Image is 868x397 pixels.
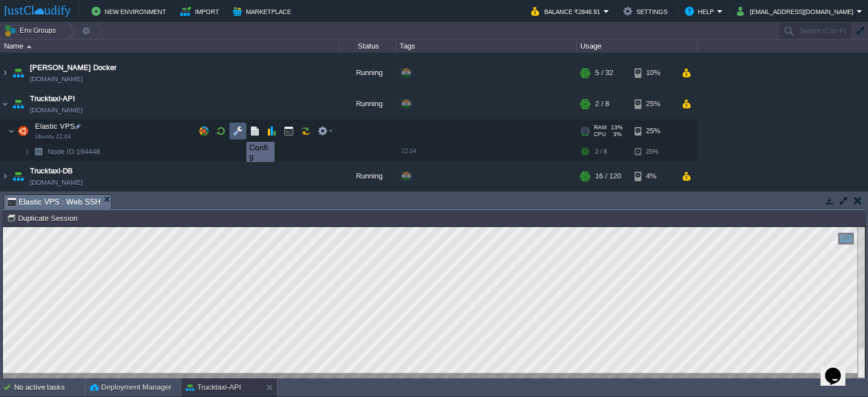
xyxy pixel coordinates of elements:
span: CPU [594,131,606,138]
span: [DOMAIN_NAME] [30,104,83,116]
button: Settings [623,5,671,18]
span: 3% [610,131,622,138]
span: Elastic VPS [34,121,77,131]
button: Deployment Manager [90,382,171,393]
span: Elastic VPS : Web SSH [7,195,101,209]
a: Elastic VPSUbuntu 22.04 [34,122,77,130]
button: Help [685,5,717,18]
span: 13% [611,124,623,131]
div: Tags [397,40,576,53]
img: AMDAwAAAACH5BAEAAAAALAAAAAABAAEAAAICRAEAOw== [10,161,26,191]
a: Trucktaxi-DB [30,165,73,177]
div: Running [340,161,396,191]
div: Status [340,40,396,53]
button: Env Groups [4,23,60,38]
a: Node ID:194448 [46,147,102,156]
img: AMDAwAAAACH5BAEAAAAALAAAAAABAAEAAAICRAEAOw== [1,161,10,191]
a: [DOMAIN_NAME] [30,73,83,85]
div: Usage [578,40,697,53]
button: Marketplace [233,5,294,18]
div: 25% [635,89,671,119]
iframe: chat widget [821,352,857,386]
span: [DOMAIN_NAME] [30,177,83,188]
div: Config [249,143,272,161]
div: 2 / 8 [595,143,607,160]
button: [EMAIL_ADDRESS][DOMAIN_NAME] [737,5,857,18]
div: Running [340,58,396,88]
button: Import [180,5,223,18]
img: AMDAwAAAACH5BAEAAAAALAAAAAABAAEAAAICRAEAOw== [15,120,31,142]
div: 16 / 120 [595,161,621,191]
button: New Environment [92,5,170,18]
img: AMDAwAAAACH5BAEAAAAALAAAAAABAAEAAAICRAEAOw== [10,58,26,88]
span: Ubuntu 22.04 [35,133,71,140]
img: AMDAwAAAACH5BAEAAAAALAAAAAABAAEAAAICRAEAOw== [27,45,32,48]
img: AMDAwAAAACH5BAEAAAAALAAAAAABAAEAAAICRAEAOw== [24,143,31,160]
span: 194448 [46,147,102,156]
img: AMDAwAAAACH5BAEAAAAALAAAAAABAAEAAAICRAEAOw== [1,58,10,88]
div: Running [340,89,396,119]
span: Node ID: [47,147,76,156]
div: 5 / 32 [595,58,613,88]
img: JustCloudify [4,6,71,17]
div: 25% [635,143,671,160]
a: [PERSON_NAME] Docker [30,62,116,73]
div: 4% [635,161,671,191]
div: Name [1,40,339,53]
a: Trucktaxi-API [30,93,75,104]
div: 25% [635,120,671,142]
span: 22.04 [401,147,416,154]
img: AMDAwAAAACH5BAEAAAAALAAAAAABAAEAAAICRAEAOw== [31,143,46,160]
img: AMDAwAAAACH5BAEAAAAALAAAAAABAAEAAAICRAEAOw== [8,120,15,142]
img: AMDAwAAAACH5BAEAAAAALAAAAAABAAEAAAICRAEAOw== [10,89,26,119]
div: 2 / 8 [595,89,609,119]
span: RAM [594,124,606,131]
button: Duplicate Session [7,213,81,223]
button: Balance ₹2846.91 [531,5,604,18]
div: No active tasks [14,378,85,396]
button: Trucktaxi-API [186,382,241,393]
div: 10% [635,58,671,88]
img: AMDAwAAAACH5BAEAAAAALAAAAAABAAEAAAICRAEAOw== [1,89,10,119]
